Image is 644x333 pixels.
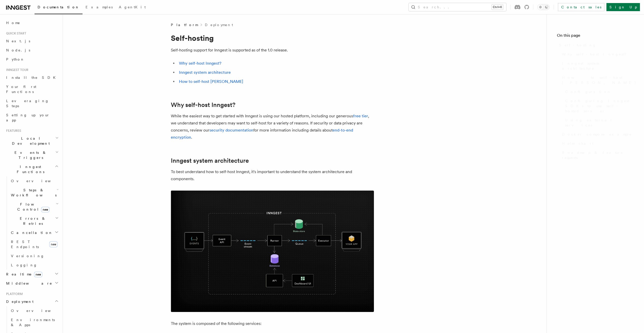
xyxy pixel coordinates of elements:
a: Why self-host Inngest? [179,61,221,66]
span: Overview [11,179,63,183]
div: Inngest Functions [4,176,60,270]
span: Overview [11,309,63,313]
button: Search...Ctrl+K [409,3,506,11]
span: Inngest tour [4,68,28,72]
a: Deployment [205,22,233,27]
h4: On this page [557,32,634,41]
a: Self-hosting [557,41,634,50]
span: Logging [11,263,37,267]
span: Docker compose example [562,132,632,137]
button: Middleware [4,279,60,288]
span: Roadmap & feature requests [562,150,634,160]
a: Overview [9,176,60,186]
a: Helm chart [560,139,634,148]
span: Node.js [6,48,30,52]
a: Versioning [9,251,60,261]
span: Versioning [11,254,44,258]
a: Configuration [563,87,634,96]
button: Inngest Functions [4,162,60,176]
a: Roadmap & feature requests [560,148,634,162]
span: Deployment [4,299,34,304]
a: How to self-host [PERSON_NAME] [560,73,634,87]
span: new [34,272,42,277]
span: Errors & Retries [9,216,55,226]
p: While the easiest way to get started with Inngest is using our hosted platform, including our gen... [171,113,374,141]
button: Toggle dark mode [537,4,550,10]
a: How to self-host [PERSON_NAME] [179,79,243,84]
span: Platform [171,22,198,27]
button: Errors & Retries [9,214,60,228]
button: Realtimenew [4,270,60,279]
span: Platform [4,292,23,296]
a: Node.js [4,46,60,55]
a: Documentation [35,2,82,14]
a: Next.js [4,36,60,46]
a: Docker compose example [560,130,634,139]
h1: Self-hosting [171,33,374,43]
span: Leveraging Steps [6,99,49,108]
a: Why self-host Inngest? [171,101,235,108]
span: AgentKit [119,5,146,9]
p: To best understand how to self-host Inngest, it's important to understand the system architecture... [171,168,374,182]
span: Configuration [565,89,611,94]
span: Using external services [565,118,634,128]
a: Sign Up [606,3,640,11]
span: Your first Functions [6,85,36,94]
a: Inngest system architecture [179,70,231,75]
a: REST Endpointsnew [9,237,60,251]
button: Events & Triggers [4,148,60,162]
span: Middleware [4,281,52,286]
span: Environments & Apps [11,318,55,327]
a: Install the SDK [4,73,60,82]
a: Contact sales [558,3,604,11]
button: Steps & Workflows [9,186,60,200]
span: Self-hosting [559,43,596,48]
span: Setting up your app [6,113,50,122]
span: Flow Control [9,202,56,212]
a: Your first Functions [4,82,60,96]
span: Quick start [4,31,26,35]
span: Inngest system architecture [562,61,634,71]
a: Leveraging Steps [4,96,60,110]
span: Examples [86,5,113,9]
span: Realtime [4,272,42,277]
a: Using external services [563,116,634,130]
a: Python [4,55,60,64]
kbd: Ctrl+K [492,5,503,10]
a: free tier [353,114,368,118]
span: Events & Triggers [4,150,55,160]
span: Steps & Workflows [9,188,57,198]
span: Install the SDK [6,76,59,80]
span: How to self-host [PERSON_NAME] [562,75,636,85]
img: Inngest system architecture diagram [171,191,374,312]
button: Flow Controlnew [9,200,60,214]
a: security documentation [209,128,253,133]
span: Next.js [6,39,30,43]
a: AgentKit [116,2,149,14]
span: Inngest Functions [4,164,55,174]
a: Setting up your app [4,110,60,125]
span: REST Endpoints [11,240,39,249]
a: Configuring Inngest SDKs to use self-hosted server [563,96,634,116]
a: Why self-host Inngest? [560,50,634,59]
a: Overview [9,306,60,315]
span: Helm chart [562,141,593,146]
a: Inngest system architecture [171,157,249,164]
a: Logging [9,261,60,270]
a: Home [4,18,60,27]
button: Deployment [4,297,60,306]
button: Local Development [4,134,60,148]
p: Self-hosting support for Inngest is supported as of the 1.0 release. [171,47,374,54]
a: Examples [82,2,116,14]
span: new [41,207,49,212]
span: Local Development [4,136,55,146]
span: Features [4,129,21,133]
span: Python [6,57,25,61]
span: Configuring Inngest SDKs to use self-hosted server [565,98,634,114]
span: Cancellation [9,230,53,235]
p: The system is composed of the following services: [171,320,374,327]
a: Environments & Apps [9,315,60,329]
button: Cancellation [9,228,60,237]
span: Documentation [38,5,79,9]
span: Why self-host Inngest? [562,52,630,57]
